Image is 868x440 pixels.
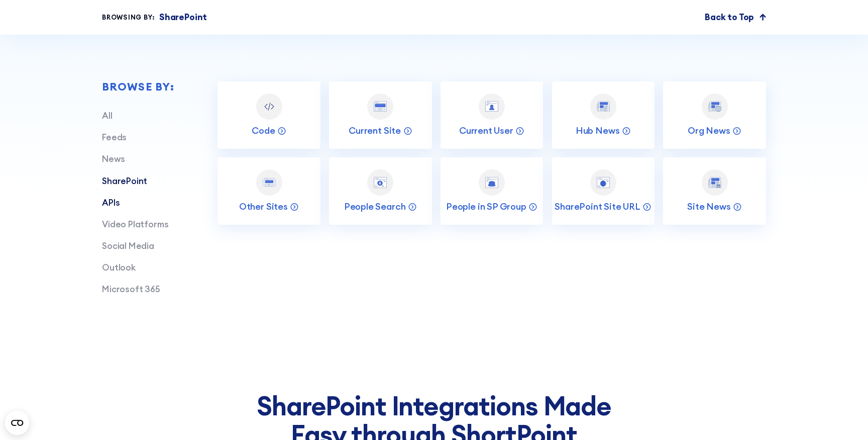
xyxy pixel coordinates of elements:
p: SharePoint [159,11,207,24]
a: Org NewsOrg News [663,81,766,149]
a: Site NewsSite News [663,157,766,225]
p: Back to Top [705,11,754,24]
a: Social Media [102,240,154,251]
iframe: Chat Widget [687,323,868,440]
a: Current UserCurrent User [441,81,544,149]
div: Browse by: [102,81,174,93]
a: Back to Top [705,11,766,24]
img: Site News [708,177,721,188]
p: Code [252,125,275,137]
img: SharePoint Site URL [597,177,610,188]
p: Current User [459,125,513,137]
p: Current Site [349,125,401,137]
a: Feeds [102,132,127,143]
img: Other Sites [263,178,276,187]
a: Current SiteCurrent Site [329,81,432,149]
button: Open CMP widget [5,411,29,435]
a: SharePoint [102,175,147,187]
img: Code [263,100,276,113]
img: People Search [374,177,387,188]
p: Org News [688,125,730,137]
a: Video Platforms [102,219,168,230]
a: CodeCode [218,81,320,149]
a: All [102,110,112,121]
p: People Search [344,201,406,213]
p: Site News [687,201,730,213]
a: People SearchPeople Search [329,157,432,225]
p: Other Sites [239,201,288,213]
p: SharePoint Site URL [555,201,640,213]
img: Org News [708,101,721,112]
img: Current User [485,101,498,112]
a: News [102,153,125,164]
a: Outlook [102,262,136,273]
a: SharePoint Site URLSharePoint Site URL [552,157,655,225]
a: Microsoft 365 [102,284,160,295]
img: Current Site [374,101,387,112]
a: People in SP GroupPeople in SP Group [441,157,544,225]
img: People in SP Group [485,177,498,188]
div: Browsing by: [102,13,155,22]
a: Other SitesOther Sites [218,157,320,225]
a: APIs [102,197,120,208]
a: Hub NewsHub News [552,81,655,149]
p: Hub News [576,125,620,137]
p: People in SP Group [446,201,526,213]
img: Hub News [597,101,610,112]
